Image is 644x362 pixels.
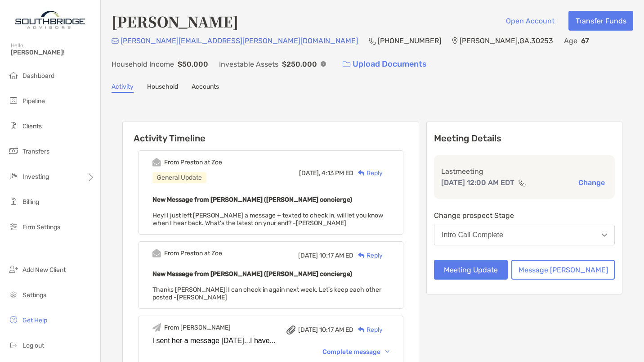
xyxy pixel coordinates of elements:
div: Reply [353,325,383,335]
h6: Activity Timeline [123,122,419,144]
span: 10:17 AM ED [319,326,353,334]
a: Upload Documents [337,54,433,74]
span: [DATE] [298,252,318,259]
img: attachment [286,326,295,335]
span: Log out [22,342,44,349]
div: Complete message [322,348,389,356]
div: From Preston at Zoe [164,158,222,166]
span: Thanks [PERSON_NAME]! I can check in again next week. Let's keep each other posted -[PERSON_NAME] [152,286,381,301]
div: Reply [353,168,383,178]
img: clients icon [8,120,19,131]
span: Billing [22,198,39,206]
span: [DATE], [299,169,320,177]
span: Pipeline [22,97,45,105]
img: dashboard icon [8,70,19,81]
a: Household [147,83,178,93]
img: pipeline icon [8,95,19,106]
img: Email Icon [112,38,119,44]
img: investing icon [8,171,19,181]
img: billing icon [8,196,19,207]
img: Location Icon [452,37,458,45]
span: Add New Client [22,266,66,274]
img: transfers icon [8,145,19,156]
p: Age [564,35,577,46]
p: [DATE] 12:00 AM EDT [441,177,514,188]
img: Reply icon [358,253,365,258]
button: Transfer Funds [568,11,633,31]
a: Accounts [192,83,219,93]
div: Reply [353,251,383,260]
div: From Preston at Zoe [164,249,222,257]
p: Change prospect Stage [434,210,615,221]
p: Household Income [112,59,174,70]
button: Intro Call Complete [434,225,615,245]
h4: [PERSON_NAME] [112,11,238,32]
b: New Message from [PERSON_NAME] ([PERSON_NAME] concierge) [152,196,352,204]
span: Clients [22,122,42,130]
img: settings icon [8,289,19,300]
img: Event icon [152,158,161,167]
p: [PERSON_NAME] , GA , 30253 [460,35,553,46]
p: [PERSON_NAME][EMAIL_ADDRESS][PERSON_NAME][DOMAIN_NAME] [121,35,358,46]
img: Chevron icon [385,350,389,353]
p: $50,000 [178,59,208,70]
button: Message [PERSON_NAME] [511,260,615,280]
img: Reply icon [358,327,365,333]
button: Meeting Update [434,260,508,280]
span: Hey! I just left [PERSON_NAME] a message + texted to check in, will let you know when I hear back... [152,212,383,227]
span: Get Help [22,317,47,324]
div: From [PERSON_NAME] [164,324,231,331]
img: communication type [518,179,526,186]
img: Reply icon [358,170,365,176]
img: Event icon [152,323,161,332]
img: get-help icon [8,314,19,325]
img: logout icon [8,339,19,350]
img: firm-settings icon [8,221,19,232]
img: Open dropdown arrow [602,234,607,237]
span: 10:17 AM ED [319,252,353,259]
span: Dashboard [22,72,54,80]
button: Open Account [499,11,561,31]
p: $250,000 [282,59,317,70]
b: New Message from [PERSON_NAME] ([PERSON_NAME] concierge) [152,270,352,278]
span: 4:13 PM ED [322,169,353,177]
span: [PERSON_NAME]! [11,49,95,56]
img: Event icon [152,249,161,258]
div: I sent her a message [DATE]...I have... [152,337,389,345]
p: Investable Assets [219,59,278,70]
p: 67 [581,35,589,46]
span: Firm Settings [22,223,60,231]
span: [DATE] [298,326,318,334]
p: Meeting Details [434,133,615,144]
span: Investing [22,173,49,181]
img: Zoe Logo [11,4,89,36]
span: Settings [22,291,46,299]
img: Info Icon [321,61,326,67]
button: Change [576,178,608,187]
img: Phone Icon [369,37,376,45]
img: add_new_client icon [8,264,19,275]
div: Intro Call Complete [442,231,503,239]
span: Transfers [22,148,49,155]
a: Activity [112,83,134,93]
div: General Update [152,172,206,183]
p: [PHONE_NUMBER] [378,35,441,46]
p: Last meeting [441,166,608,177]
img: button icon [343,61,350,68]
